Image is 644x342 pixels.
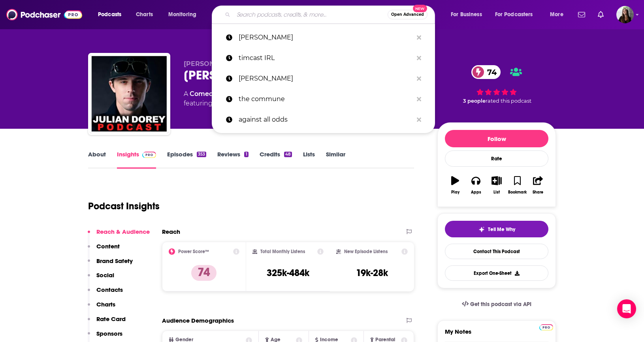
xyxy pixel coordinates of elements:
button: Social [88,271,114,286]
button: open menu [544,8,573,21]
h2: Audience Demographics [162,317,234,324]
button: Show profile menu [616,6,634,23]
a: [PERSON_NAME] [212,68,435,89]
div: Rate [445,150,548,167]
button: Charts [88,301,115,315]
a: [PERSON_NAME] [212,27,435,48]
p: against all odds [239,109,413,130]
button: Open AdvancedNew [388,10,427,19]
h2: Power Score™ [178,249,209,254]
div: 1 [244,152,248,157]
span: Get this podcast via API [470,301,531,308]
span: Podcasts [98,9,121,20]
img: User Profile [616,6,634,23]
button: Share [528,171,548,199]
a: against all odds [212,109,435,130]
span: More [550,9,563,20]
label: My Notes [445,328,548,342]
p: Rate Card [96,315,126,323]
button: List [486,171,507,199]
p: the commune [239,89,413,109]
button: tell me why sparkleTell Me Why [445,221,548,237]
span: Monitoring [168,9,196,20]
h3: 19k-28k [356,267,388,279]
a: Lists [303,150,315,169]
span: For Podcasters [495,9,533,20]
div: Apps [471,190,481,195]
a: Get this podcast via API [456,295,538,314]
span: Charts [136,9,153,20]
img: Podchaser Pro [142,152,156,158]
div: 74 3 peoplerated this podcast [437,60,556,109]
button: Reach & Audience [88,228,150,242]
p: julian dorey [239,27,413,48]
span: Open Advanced [391,13,424,17]
img: tell me why sparkle [478,226,485,233]
a: Credits48 [260,150,292,169]
button: Contacts [88,286,123,301]
a: Pro website [539,323,553,331]
h3: 325k-484k [267,267,309,279]
span: Tell Me Why [488,226,515,233]
span: New [413,5,427,12]
img: Julian Dorey Podcast [90,54,169,133]
span: Logged in as bnmartinn [616,6,634,23]
div: Bookmark [508,190,527,195]
h2: New Episode Listens [344,249,388,254]
button: Brand Safety [88,257,133,272]
p: Brand Safety [96,257,133,265]
div: A podcast [184,89,272,108]
a: Reviews1 [217,150,248,169]
button: Export One-Sheet [445,265,548,281]
a: InsightsPodchaser Pro [117,150,156,169]
input: Search podcasts, credits, & more... [233,8,388,21]
img: Podchaser - Follow, Share and Rate Podcasts [6,7,82,22]
img: Podchaser Pro [539,324,553,331]
p: Contacts [96,286,123,293]
p: 74 [191,265,217,281]
button: Apps [465,171,486,199]
div: Open Intercom Messenger [617,299,636,318]
p: bryce crawford [239,68,413,89]
a: Contact This Podcast [445,244,548,259]
div: Share [533,190,543,195]
div: 353 [197,152,206,157]
a: Show notifications dropdown [575,8,588,21]
a: 74 [471,65,501,79]
span: rated this podcast [486,98,531,104]
h1: Podcast Insights [88,200,160,212]
span: For Business [451,9,482,20]
span: featuring [184,99,272,108]
p: Charts [96,301,115,308]
button: open menu [490,8,544,21]
button: Bookmark [507,171,527,199]
a: the commune [212,89,435,109]
button: Content [88,242,120,257]
h2: Total Monthly Listens [260,249,305,254]
p: Content [96,242,120,250]
span: 3 people [463,98,486,104]
div: 48 [284,152,292,157]
a: Charts [131,8,158,21]
div: Search podcasts, credits, & more... [219,6,443,24]
a: Similar [326,150,345,169]
button: open menu [163,8,207,21]
span: [PERSON_NAME] | QCODE [184,60,271,68]
span: 74 [479,65,501,79]
p: Reach & Audience [96,228,150,235]
a: Episodes353 [167,150,206,169]
div: Play [451,190,459,195]
p: Social [96,271,114,279]
button: open menu [445,8,492,21]
a: About [88,150,106,169]
button: Play [445,171,465,199]
button: open menu [92,8,132,21]
button: Rate Card [88,315,126,330]
h2: Reach [162,228,180,235]
a: Show notifications dropdown [595,8,607,21]
button: Follow [445,130,548,147]
p: Sponsors [96,330,122,337]
a: Comedy [190,90,217,98]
